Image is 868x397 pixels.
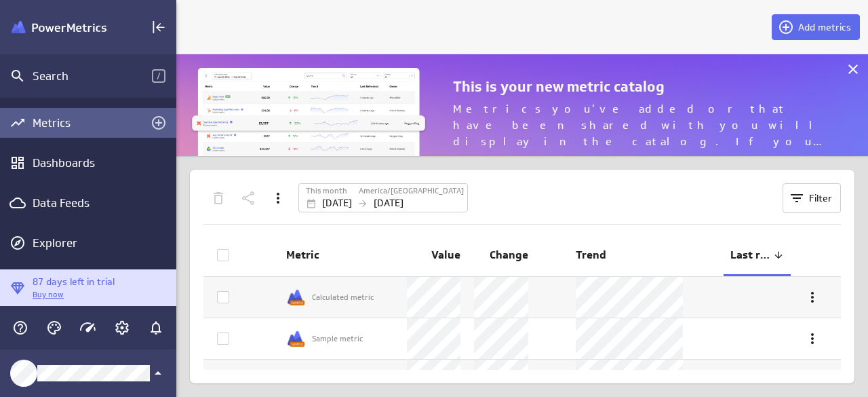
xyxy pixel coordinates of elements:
[453,101,825,150] p: Metrics you've added or that have been shared with you will display in the catalog. If you just c...
[152,69,165,83] span: /
[374,196,403,210] p: [DATE]
[312,333,363,345] p: Sample metric
[801,286,824,309] div: More actions
[286,248,393,262] span: Metric
[306,185,347,197] label: This month
[453,78,825,96] p: This is your new metric catalog
[298,183,468,212] div: Oct 01 2025 to Oct 31 2025 America/Toronto (GMT-4:00)
[801,327,824,350] div: More actions
[46,320,62,336] svg: Themes
[312,292,374,303] p: Calculated metric
[33,289,115,301] p: Buy now
[190,68,427,173] img: metric-library-banner.png
[773,250,784,261] div: Reverse sort direction
[286,288,305,307] div: Sample metrics
[147,16,170,39] div: Collapse
[431,248,460,262] span: Value
[801,368,824,392] div: More actions
[576,248,606,262] span: Trend
[267,187,290,210] div: More actions
[114,320,130,336] svg: Account and settings
[286,329,305,348] img: Klipfolio_Sample.png
[809,192,832,204] span: Filter
[322,196,352,210] p: [DATE]
[33,155,144,170] div: Dashboards
[490,248,528,262] span: Change
[43,316,66,339] div: Themes
[730,248,773,262] span: Last refreshed
[772,14,860,40] button: Add metrics
[147,111,170,134] div: Add metrics
[33,69,152,83] div: Search
[286,329,305,348] div: Sample metrics
[207,187,230,210] div: Delete
[798,21,851,33] span: Add metrics
[33,235,173,250] div: Explorer
[144,316,167,339] div: Notifications
[359,185,464,197] label: America/[GEOGRAPHIC_DATA]
[80,320,96,336] svg: Usage
[286,288,305,307] img: Klipfolio_Sample.png
[237,187,260,210] div: Share
[33,275,115,289] p: 87 days left in trial
[33,115,144,130] div: Metrics
[9,316,32,339] div: Help & PowerMetrics Assistant
[12,21,106,34] img: Klipfolio PowerMetrics Banner
[33,195,144,210] div: Data Feeds
[111,316,134,339] div: Account and settings
[298,183,468,212] div: This monthAmerica/[GEOGRAPHIC_DATA][DATE][DATE]
[783,183,841,213] button: Filter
